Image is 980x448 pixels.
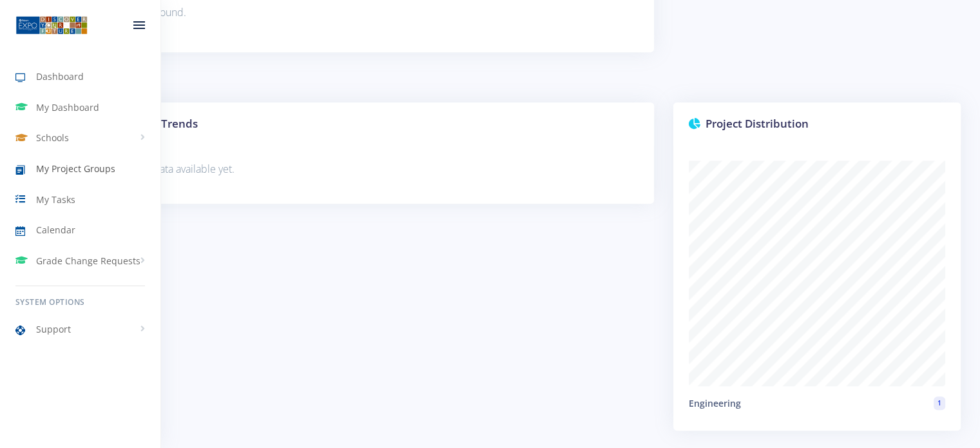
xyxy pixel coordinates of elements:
[36,254,140,268] span: Grade Change Requests
[15,15,88,35] img: ...
[689,396,741,410] span: Engineering
[689,115,945,132] h3: Project Distribution
[36,223,75,237] span: Calendar
[75,4,639,21] p: No recent grades found.
[934,396,945,411] span: 1
[75,115,639,132] h3: Performance Trends
[15,297,145,308] h6: System Options
[36,70,84,83] span: Dashboard
[36,322,71,336] span: Support
[75,161,639,178] p: No performance data available yet.
[36,193,75,206] span: My Tasks
[36,131,69,144] span: Schools
[36,101,99,114] span: My Dashboard
[36,162,115,175] span: My Project Groups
